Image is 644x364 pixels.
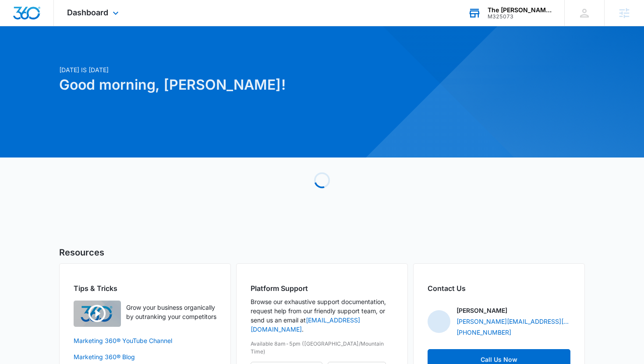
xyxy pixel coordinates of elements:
h2: Platform Support [251,283,393,294]
p: Grow your business organically by outranking your competitors [126,303,216,321]
p: Available 8am-5pm ([GEOGRAPHIC_DATA]/Mountain Time) [251,340,393,356]
span: Dashboard [67,8,108,17]
p: [PERSON_NAME] [456,306,507,315]
h1: Good morning, [PERSON_NAME]! [59,74,406,95]
p: [DATE] is [DATE] [59,65,406,74]
img: Quick Overview Video [74,301,121,327]
a: [PHONE_NUMBER] [456,328,511,337]
p: Browse our exhaustive support documentation, request help from our friendly support team, or send... [251,297,393,334]
a: Marketing 360® YouTube Channel [74,336,216,345]
h5: Resources [59,246,585,259]
h2: Contact Us [428,283,570,294]
a: [PERSON_NAME][EMAIL_ADDRESS][PERSON_NAME][DOMAIN_NAME] [456,317,570,326]
a: Marketing 360® Blog [74,352,216,361]
div: account id [488,14,552,20]
h2: Tips & Tricks [74,283,216,294]
div: account name [488,7,552,14]
img: Thomas Baron [428,310,450,333]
